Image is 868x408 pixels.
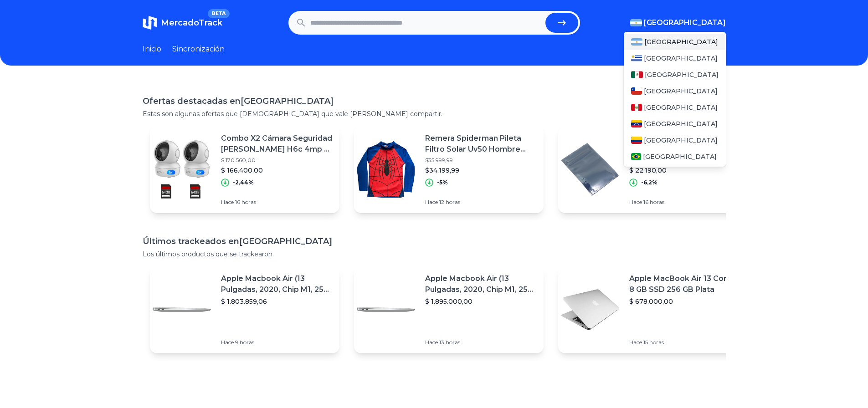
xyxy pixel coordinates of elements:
[629,339,642,346] font: Hace
[558,266,748,353] a: Imagen destacadaApple MacBook Air 13 Core I5 ​​8 GB SSD 256 GB Plata$ 678.000,00Hace 15 horas
[631,87,642,95] img: Chile
[143,96,241,106] font: Ofertas destacadas en
[643,339,664,346] font: 15 horas
[631,71,643,78] img: México
[644,38,718,46] font: [GEOGRAPHIC_DATA]
[425,199,438,205] font: Hace
[631,55,642,62] img: Uruguay
[645,71,719,79] font: [GEOGRAPHIC_DATA]
[425,166,459,174] font: $34.199,99
[354,278,418,342] img: Imagen destacada
[425,157,453,163] font: $35.999,99
[631,38,643,46] img: Argentina
[439,199,460,205] font: 12 horas
[150,138,214,201] img: Imagen destacada
[425,339,438,346] font: Hace
[172,45,225,53] font: Sincronización
[644,103,718,112] font: [GEOGRAPHIC_DATA]
[437,179,448,186] font: -5%
[221,166,263,174] font: $ 166.400,00
[221,274,329,316] font: Apple Macbook Air (13 Pulgadas, 2020, Chip M1, 256 Gb De Ssd, 8 Gb De Ram) - Plata
[644,18,726,27] font: [GEOGRAPHIC_DATA]
[624,34,726,50] a: Argentina[GEOGRAPHIC_DATA]
[143,250,274,258] font: Los últimos productos que se trackearon.
[221,339,234,346] font: Hace
[644,120,718,128] font: [GEOGRAPHIC_DATA]
[354,138,418,201] img: Imagen destacada
[233,179,254,186] font: -2,44%
[631,137,642,144] img: Colombia
[644,54,718,62] font: [GEOGRAPHIC_DATA]
[630,17,726,28] button: [GEOGRAPHIC_DATA]
[221,157,256,163] font: $ 170.560,00
[439,339,460,346] font: 13 horas
[558,138,622,201] img: Imagen destacada
[211,10,226,16] font: BETA
[630,19,642,26] img: Argentina
[235,199,256,205] font: 16 horas
[425,274,533,316] font: Apple Macbook Air (13 Pulgadas, 2020, Chip M1, 256 Gb De Ssd, 8 Gb De Ram) - Plata
[558,278,622,342] img: Imagen destacada
[558,126,748,213] a: Imagen destacadaX500 Bolsas Antiestaticas Cierre Cremallera 7x11 Cm Electronica$ 23.655,50$ 22.19...
[641,179,657,186] font: -6,2%
[241,96,334,106] font: [GEOGRAPHIC_DATA]
[643,199,664,205] font: 16 horas
[631,153,642,160] img: Brasil
[354,126,544,213] a: Imagen destacadaRemera Spiderman Pileta Filtro Solar Uv50 Hombre [PERSON_NAME] Larga$35.999,99$34...
[425,297,473,306] font: $ 1.895.000,00
[624,50,726,66] a: Uruguay[GEOGRAPHIC_DATA]
[143,45,161,53] font: Inicio
[629,274,740,294] font: Apple MacBook Air 13 Core I5 ​​8 GB SSD 256 GB Plata
[644,87,718,95] font: [GEOGRAPHIC_DATA]
[150,126,339,213] a: Imagen destacadaCombo X2 Cámara Seguridad [PERSON_NAME] H6c 4mp + Memoria 64gb$ 170.560,00$ 166.4...
[629,297,673,306] font: $ 678.000,00
[354,266,544,353] a: Imagen destacadaApple Macbook Air (13 Pulgadas, 2020, Chip M1, 256 Gb De Ssd, 8 Gb De Ram) - Plat...
[624,83,726,99] a: Chile[GEOGRAPHIC_DATA]
[150,266,339,353] a: Imagen destacadaApple Macbook Air (13 Pulgadas, 2020, Chip M1, 256 Gb De Ssd, 8 Gb De Ram) - Plat...
[235,339,254,346] font: 9 horas
[425,134,526,164] font: Remera Spiderman Pileta Filtro Solar Uv50 Hombre [PERSON_NAME] Larga
[143,15,222,30] a: MercadoTrackBETA
[624,116,726,132] a: Venezuela[GEOGRAPHIC_DATA]
[239,236,332,246] font: [GEOGRAPHIC_DATA]
[624,148,726,165] a: Brasil[GEOGRAPHIC_DATA]
[143,236,239,246] font: Últimos trackeados en
[624,66,726,83] a: México[GEOGRAPHIC_DATA]
[624,132,726,148] a: Colombia[GEOGRAPHIC_DATA]
[150,278,214,342] img: Imagen destacada
[643,153,717,161] font: [GEOGRAPHIC_DATA]
[143,15,157,30] img: MercadoTrack
[624,99,726,116] a: Perú[GEOGRAPHIC_DATA]
[644,136,718,144] font: [GEOGRAPHIC_DATA]
[221,199,234,205] font: Hace
[172,44,225,55] a: Sincronización
[631,104,642,111] img: Perú
[143,44,161,55] a: Inicio
[221,134,332,164] font: Combo X2 Cámara Seguridad [PERSON_NAME] H6c 4mp + Memoria 64gb
[161,18,222,28] font: MercadoTrack
[629,166,667,174] font: $ 22.190,00
[221,297,267,306] font: $ 1.803.859,06
[631,120,642,127] img: Venezuela
[143,110,442,118] font: Estas son algunas ofertas que [DEMOGRAPHIC_DATA] que vale [PERSON_NAME] compartir.
[629,199,642,205] font: Hace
